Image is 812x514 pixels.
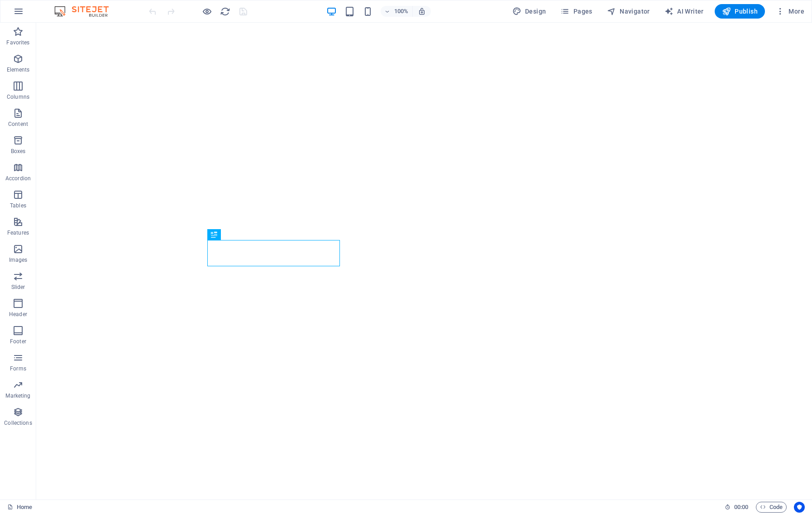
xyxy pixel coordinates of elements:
div: Design (Ctrl+Alt+Y) [509,4,550,19]
p: Columns [7,93,29,101]
span: 00 00 [734,502,748,513]
button: Pages [557,4,596,19]
p: Header [9,311,27,318]
span: : [740,504,742,510]
span: More [776,7,804,16]
button: Publish [715,4,765,19]
i: Reload page [220,6,230,17]
img: Editor Logo [52,6,120,17]
span: Publish [722,7,758,16]
p: Slider [11,283,25,291]
p: Elements [7,66,30,73]
p: Favorites [6,39,29,46]
button: Usercentrics [794,502,805,513]
h6: Session time [725,502,749,513]
p: Content [8,120,28,128]
a: Click to cancel selection. Double-click to open Pages [7,502,32,513]
span: Design [512,7,546,16]
h6: 100% [394,6,409,17]
span: Pages [560,7,592,16]
p: Collections [4,419,32,427]
button: AI Writer [661,4,707,19]
button: More [772,4,808,19]
p: Tables [10,202,26,209]
button: Navigator [603,4,654,19]
button: Design [509,4,550,19]
span: AI Writer [664,7,704,16]
i: On resize automatically adjust zoom level to fit chosen device. [418,7,426,15]
p: Features [7,229,29,236]
p: Forms [10,365,26,372]
p: Footer [10,338,26,345]
p: Accordion [5,175,31,182]
button: Click here to leave preview mode and continue editing [201,6,212,17]
button: 100% [381,6,413,17]
p: Marketing [5,392,30,399]
span: Navigator [607,7,650,16]
button: Code [756,502,787,513]
p: Boxes [11,148,26,155]
p: Images [9,256,28,264]
button: reload [220,6,230,17]
span: Code [760,502,783,513]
